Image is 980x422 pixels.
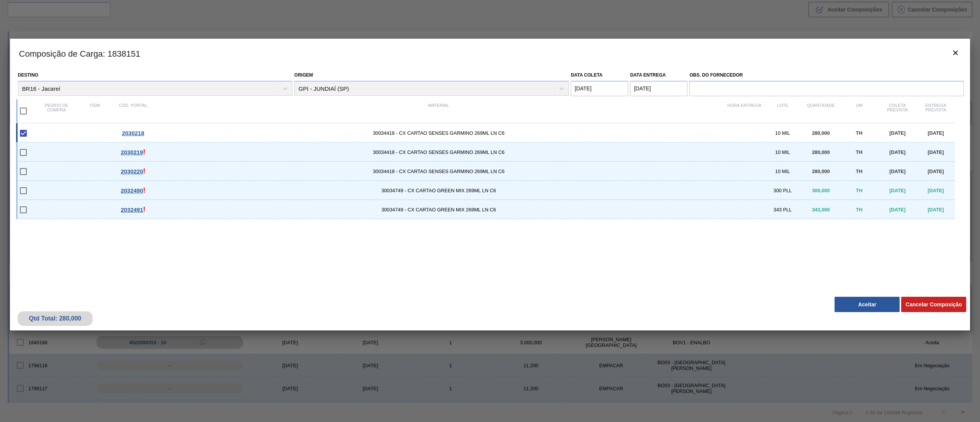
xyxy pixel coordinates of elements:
label: Destino [18,72,38,78]
div: Entrega Prevista [916,103,955,119]
span: ! [143,148,145,156]
div: UM [840,103,878,119]
div: Pedido de compra [38,103,76,119]
span: [DATE] [928,149,944,155]
div: 10 MIL [763,149,802,155]
span: [DATE] [889,168,905,174]
div: Coleta Prevista [878,103,916,119]
span: 2030219 [121,149,143,155]
span: ! [143,206,145,213]
span: 300,000 [812,188,830,193]
span: 30034749 - CX CARTAO GREEN MIX 269ML LN C6 [152,207,725,213]
span: TH [856,207,862,213]
div: Este pedido faz parte de outra Composição de Carga, ir para o pedido [114,167,152,175]
div: Este pedido faz parte de outra Composição de Carga, ir para o pedido [114,148,152,156]
span: 2032490 [121,187,143,194]
span: [DATE] [928,130,944,136]
input: dd/mm/yyyy [630,81,688,96]
span: [DATE] [889,188,905,193]
button: Cancelar Composição [901,297,966,312]
span: 30034749 - CX CARTAO GREEN MIX 269ML LN C6 [152,188,725,193]
span: 30034418 - CX CARTAO SENSES GARMINO 269ML LN C6 [152,168,725,174]
span: TH [856,130,862,136]
span: [DATE] [928,207,944,213]
span: [DATE] [889,207,905,213]
span: 2030220 [121,168,143,175]
div: Este pedido faz parte de outra Composição de Carga, ir para o pedido [114,186,152,195]
div: 10 MIL [763,130,802,136]
span: ! [143,186,145,194]
span: 30034418 - CX CARTAO SENSES GARMINO 269ML LN C6 [152,130,725,136]
span: 2030218 [122,130,144,136]
div: 343 PLL [763,207,802,213]
span: ! [143,167,145,175]
div: Lote [763,103,802,119]
div: Hora Entrega [725,103,763,119]
span: 280,000 [812,130,830,136]
label: Obs. do Fornecedor [689,70,964,81]
span: [DATE] [889,130,905,136]
h3: Composição de Carga : 1838151 [10,39,970,68]
span: 280,000 [812,149,830,155]
span: TH [856,168,862,174]
span: 2032491 [121,206,143,213]
span: [DATE] [889,149,905,155]
div: Ir para o Pedido [114,130,152,136]
div: Este pedido faz parte de outra Composição de Carga, ir para o pedido [114,206,152,214]
input: dd/mm/yyyy [571,81,628,96]
div: 10 MIL [763,168,802,174]
label: Origem [294,72,313,78]
label: Data coleta [571,72,603,78]
span: 30034418 - CX CARTAO SENSES GARMINO 269ML LN C6 [152,149,725,155]
div: Quantidade [802,103,840,119]
div: Cód. Portal [114,103,152,119]
div: Material [152,103,725,119]
span: 343,000 [812,207,830,213]
span: TH [856,188,862,193]
span: 280,000 [812,168,830,174]
span: TH [856,149,862,155]
div: Qtd Total: 280,000 [23,315,87,322]
button: Aceitar [835,297,900,312]
div: 300 PLL [763,188,802,193]
label: Data entrega [630,72,666,78]
span: [DATE] [928,168,944,174]
span: [DATE] [928,188,944,193]
div: Item [76,103,114,119]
